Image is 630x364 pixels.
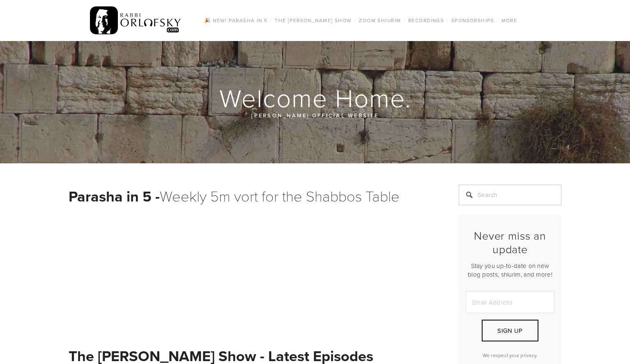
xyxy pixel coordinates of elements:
a: More [499,15,520,26]
span: / [497,17,499,24]
h1: Welcome Home. [69,85,562,111]
p: We respect your privacy. [466,352,554,359]
a: The [PERSON_NAME] Show [272,15,354,26]
a: Zoom Shiurim [356,15,403,26]
a: Sponsorships [449,15,497,26]
h1: Weekly 5m vort for the Shabbos Table [69,185,438,207]
p: Stay you up-to-date on new blog posts, shiurim, and more! [466,261,554,279]
h2: Never miss an update [466,229,554,256]
span: / [270,17,272,24]
span: / [446,17,448,24]
button: Sign Up [482,320,538,341]
a: Recordings [406,15,446,26]
span: / [404,17,406,24]
p: [PERSON_NAME] official website [118,111,512,120]
a: 🎉 NEW! Parasha in 5 [202,15,270,26]
span: Sign Up [497,326,522,335]
span: / [354,17,356,24]
input: Search [459,185,561,205]
input: Email Address [466,291,554,313]
strong: Parasha in 5 - [69,185,160,207]
img: RabbiOrlofsky.com [90,5,182,37]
